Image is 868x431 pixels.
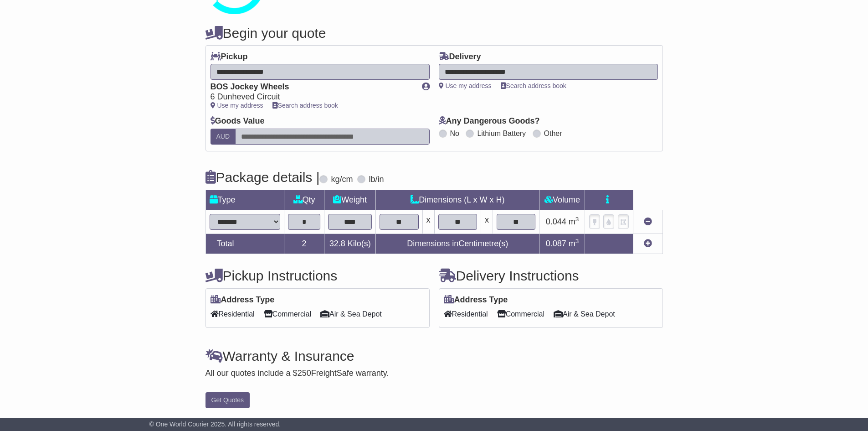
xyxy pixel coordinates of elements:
[501,82,566,89] a: Search address book
[205,234,284,254] td: Total
[477,129,526,138] label: Lithium Battery
[284,190,324,210] td: Qty
[575,216,579,223] sup: 3
[211,295,275,305] label: Address Type
[211,129,236,145] label: AUD
[211,307,255,321] span: Residential
[644,239,652,248] a: Add new item
[284,234,324,254] td: 2
[544,129,562,138] label: Other
[211,92,413,102] div: 6 Dunheved Circuit
[211,82,413,92] div: BOS Jockey Wheels
[450,129,459,138] label: No
[497,307,544,321] span: Commercial
[264,307,311,321] span: Commercial
[298,369,311,378] span: 250
[369,175,384,185] label: lb/in
[205,348,663,363] h4: Warranty & Insurance
[481,210,493,234] td: x
[546,217,566,226] span: 0.044
[444,307,488,321] span: Residential
[439,52,481,62] label: Delivery
[554,307,615,321] span: Air & Sea Depot
[539,190,585,210] td: Volume
[331,175,353,185] label: kg/cm
[569,217,579,226] span: m
[272,102,338,109] a: Search address book
[205,26,663,41] h4: Begin your quote
[575,238,579,244] sup: 3
[569,239,579,248] span: m
[205,190,284,210] td: Type
[422,210,434,234] td: x
[320,307,382,321] span: Air & Sea Depot
[205,369,663,379] div: All our quotes include a $ FreightSafe warranty.
[205,392,250,408] button: Get Quotes
[205,268,430,283] h4: Pickup Instructions
[644,217,652,226] a: Remove this item
[211,52,248,62] label: Pickup
[376,190,539,210] td: Dimensions (L x W x H)
[205,170,320,185] h4: Package details |
[329,239,345,248] span: 32.8
[211,102,263,109] a: Use my address
[324,190,376,210] td: Weight
[439,82,492,89] a: Use my address
[546,239,566,248] span: 0.087
[444,295,508,305] label: Address Type
[439,268,663,283] h4: Delivery Instructions
[376,234,539,254] td: Dimensions in Centimetre(s)
[439,116,540,126] label: Any Dangerous Goods?
[149,421,281,428] span: © One World Courier 2025. All rights reserved.
[211,116,265,126] label: Goods Value
[324,234,376,254] td: Kilo(s)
